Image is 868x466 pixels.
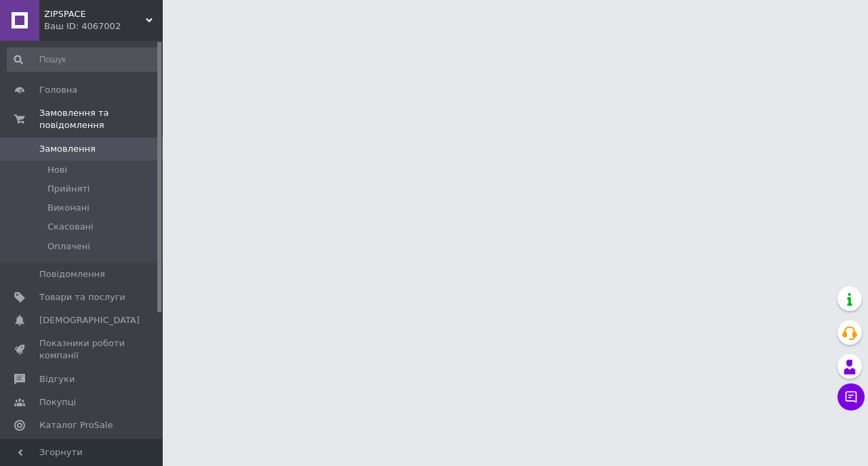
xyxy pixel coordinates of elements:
span: ZIPSPACE [44,8,146,20]
span: Оплачені [47,240,90,253]
span: Головна [39,84,77,96]
span: Повідомлення [39,268,105,280]
span: Прийняті [47,183,90,195]
span: Виконані [47,202,90,214]
div: Ваш ID: 4067002 [44,20,163,33]
span: [DEMOGRAPHIC_DATA] [39,314,140,326]
span: Показники роботи компанії [39,337,125,362]
span: Замовлення та повідомлення [39,107,163,131]
span: Скасовані [47,221,94,233]
span: Покупці [39,396,76,408]
span: Відгуки [39,373,75,385]
input: Пошук [7,47,160,72]
span: Каталог ProSale [39,419,113,431]
span: Нові [47,164,67,176]
button: Чат з покупцем [837,383,865,410]
span: Товари та послуги [39,291,125,303]
span: Замовлення [39,143,96,155]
